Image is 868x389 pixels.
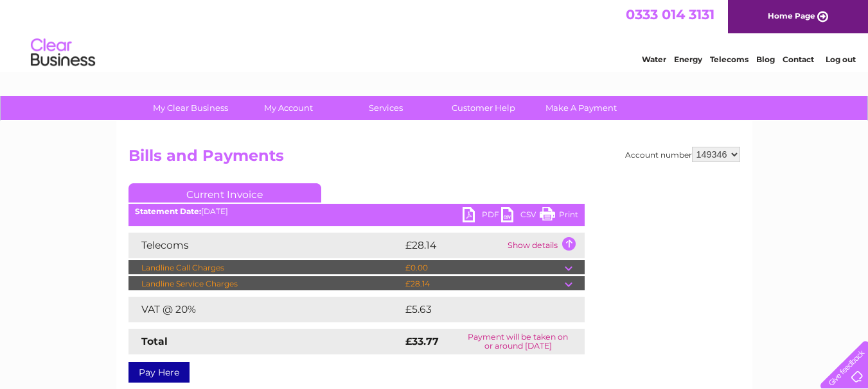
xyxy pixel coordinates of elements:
[135,206,201,216] b: Statement Date:
[756,54,775,64] a: Blog
[402,260,565,276] td: £0.00
[128,207,585,216] div: [DATE]
[463,207,501,226] a: PDF
[131,7,738,62] div: Clear Business is a trading name of Verastar Limited (registered in [GEOGRAPHIC_DATA] No. 3667643...
[642,54,666,64] a: Water
[501,207,540,226] a: CSV
[430,96,536,120] a: Customer Help
[402,297,554,322] td: £5.63
[625,147,740,162] div: Account number
[128,183,321,203] a: Current Invoice
[333,96,439,120] a: Services
[235,96,341,120] a: My Account
[540,207,578,226] a: Print
[710,54,748,64] a: Telecoms
[674,54,702,64] a: Energy
[128,147,740,171] h2: Bills and Payments
[128,362,190,383] a: Pay Here
[826,54,856,64] a: Log out
[528,96,634,120] a: Make A Payment
[402,233,504,258] td: £28.14
[128,297,402,322] td: VAT @ 20%
[128,233,402,258] td: Telecoms
[30,33,96,72] img: logo.png
[137,96,244,120] a: My Clear Business
[626,6,714,22] a: 0333 014 3131
[783,54,814,64] a: Contact
[405,335,439,347] strong: £33.77
[452,329,585,354] td: Payment will be taken on or around [DATE]
[141,335,168,347] strong: Total
[128,260,402,276] td: Landline Call Charges
[128,276,402,292] td: Landline Service Charges
[504,233,585,258] td: Show details
[402,276,565,292] td: £28.14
